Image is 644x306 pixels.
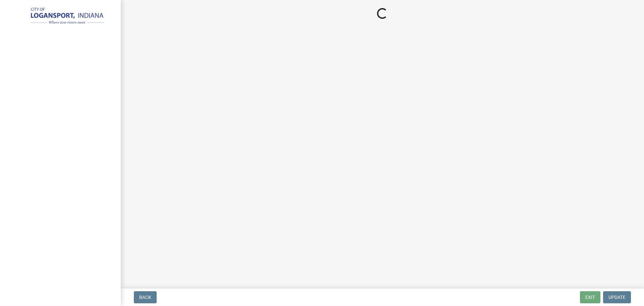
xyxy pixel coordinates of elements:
[608,295,626,300] span: Update
[580,291,600,303] button: Exit
[139,295,151,300] span: Back
[603,291,631,303] button: Update
[134,291,157,303] button: Back
[13,7,110,26] img: City of Logansport, Indiana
